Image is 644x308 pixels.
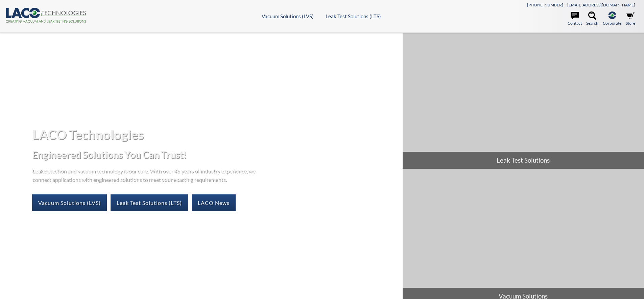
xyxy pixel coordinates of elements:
[403,288,644,305] span: Vacuum Solutions
[403,169,644,305] a: Vacuum Solutions
[111,194,188,211] a: Leak Test Solutions (LTS)
[568,11,582,26] a: Contact
[403,33,644,169] a: Leak Test Solutions
[403,152,644,169] span: Leak Test Solutions
[32,126,397,143] h1: LACO Technologies
[326,13,381,19] a: Leak Test Solutions (LTS)
[32,148,397,161] h2: Engineered Solutions You Can Trust!
[527,2,563,7] a: [PHONE_NUMBER]
[567,2,635,7] a: [EMAIL_ADDRESS][DOMAIN_NAME]
[626,11,635,26] a: Store
[192,194,236,211] a: LACO News
[32,166,259,184] p: Leak detection and vacuum technology is our core. With over 45 years of industry experience, we c...
[586,11,598,26] a: Search
[32,194,107,211] a: Vacuum Solutions (LVS)
[603,20,621,26] span: Corporate
[262,13,314,19] a: Vacuum Solutions (LVS)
